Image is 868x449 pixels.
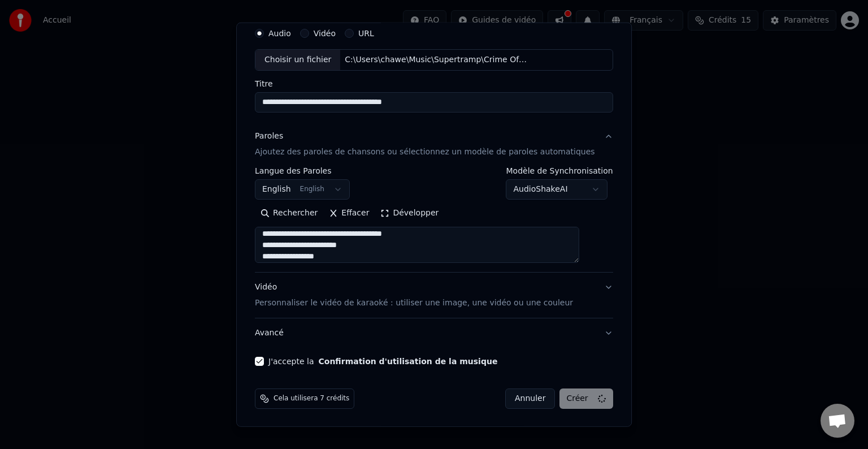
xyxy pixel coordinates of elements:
p: Personnaliser le vidéo de karaoké : utiliser une image, une vidéo ou une couleur [255,297,573,309]
button: J'accepte la [319,357,498,365]
div: ParolesAjoutez des paroles de chansons ou sélectionnez un modèle de paroles automatiques [255,167,613,272]
label: J'accepte la [268,357,497,365]
button: Avancé [255,318,613,348]
div: Vidéo [255,282,573,309]
label: Modèle de Synchronisation [506,167,613,175]
div: Paroles [255,131,283,142]
button: Développer [375,204,445,222]
span: Cela utilisera 7 crédits [274,394,349,403]
button: VidéoPersonnaliser le vidéo de karaoké : utiliser une image, une vidéo ou une couleur [255,273,613,318]
button: Annuler [505,388,555,409]
div: Choisir un fichier [255,50,340,70]
button: Effacer [323,204,375,222]
div: C:\Users\chawe\Music\Supertramp\Crime Of The Century [2014 - HD Remaster]\04 - Supertramp - Asylu... [341,54,533,66]
button: ParolesAjoutez des paroles de chansons ou sélectionnez un modèle de paroles automatiques [255,122,613,167]
label: Vidéo [314,29,336,37]
label: URL [358,29,374,37]
label: Titre [255,80,613,88]
label: Langue des Paroles [255,167,350,175]
button: Rechercher [255,204,323,222]
p: Ajoutez des paroles de chansons ou sélectionnez un modèle de paroles automatiques [255,146,595,158]
label: Audio [268,29,291,37]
